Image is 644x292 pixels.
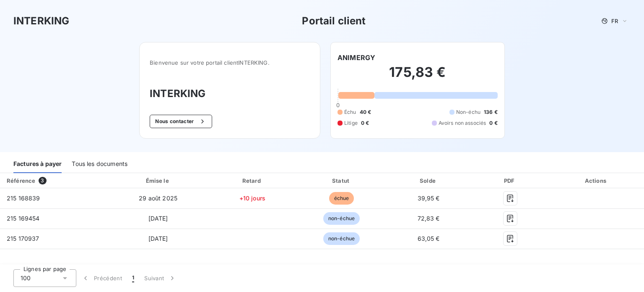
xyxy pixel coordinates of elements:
span: 72,83 € [418,215,440,222]
button: Nous contacter [150,115,212,128]
span: 63,05 € [418,235,440,242]
div: Émise le [111,176,205,185]
div: Solde [387,176,470,185]
span: 0 € [489,119,497,127]
div: Factures à payer [13,155,62,173]
span: 0 [336,102,340,108]
div: Tous les documents [72,155,127,173]
span: 39,95 € [418,195,440,202]
h3: INTERKING [13,13,69,29]
span: 1 [132,274,134,282]
button: 1 [127,269,139,287]
span: 29 août 2025 [139,195,177,202]
span: [DATE] [148,215,168,222]
span: 3 [39,177,46,184]
span: non-échue [323,212,360,225]
span: Non-échu [456,108,480,116]
span: 136 € [484,108,498,116]
span: 215 169454 [7,215,40,222]
button: Précédent [76,269,127,287]
span: non-échue [323,232,360,245]
h3: Portail client [302,13,366,29]
h3: INTERKING [150,86,310,101]
span: [DATE] [148,235,168,242]
span: 215 170937 [7,235,39,242]
span: 0 € [361,119,369,127]
div: Statut [299,176,384,185]
button: Suivant [139,269,182,287]
span: échue [329,192,354,205]
span: 100 [21,274,31,282]
div: Référence [7,177,35,184]
span: 215 168839 [7,195,40,202]
h2: 175,83 € [338,64,498,89]
div: PDF [473,176,547,185]
span: Bienvenue sur votre portail client INTERKING . [150,59,310,66]
span: Litige [344,119,358,127]
span: Échu [344,108,356,116]
div: Actions [551,176,642,185]
span: Avoirs non associés [439,119,486,127]
span: +10 jours [239,195,265,202]
h6: ANIMERGY [338,53,375,63]
span: 40 € [360,108,371,116]
span: FR [611,18,618,24]
div: Retard [209,176,296,185]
